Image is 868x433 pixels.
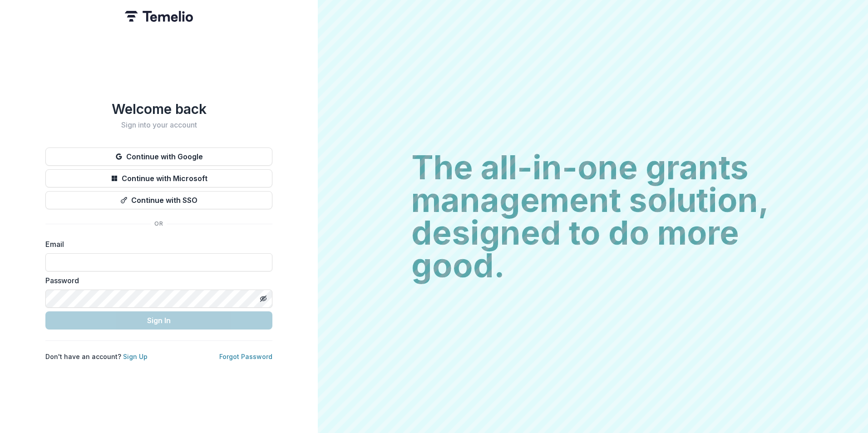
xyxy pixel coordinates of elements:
[123,353,148,360] a: Sign Up
[45,275,267,286] label: Password
[256,291,271,306] button: Toggle password visibility
[219,353,272,360] a: Forgot Password
[45,101,272,117] h1: Welcome back
[45,352,148,361] p: Don't have an account?
[45,239,267,250] label: Email
[45,191,272,209] button: Continue with SSO
[125,11,193,22] img: Temelio
[45,311,272,330] button: Sign In
[45,169,272,187] button: Continue with Microsoft
[45,148,272,166] button: Continue with Google
[45,121,272,129] h2: Sign into your account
